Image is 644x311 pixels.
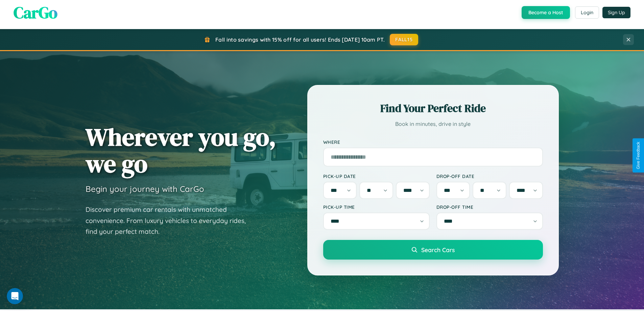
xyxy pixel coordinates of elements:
h1: Wherever you go, we go [86,124,276,177]
label: Where [323,139,543,145]
label: Pick-up Date [323,173,430,179]
span: CarGo [14,1,57,24]
span: Search Cars [421,246,455,253]
label: Pick-up Time [323,204,430,210]
p: Book in minutes, drive in style [323,119,543,129]
button: FALL15 [390,34,418,45]
div: Give Feedback [636,142,641,169]
button: Search Cars [323,240,543,260]
p: Discover premium car rentals with unmatched convenience. From luxury vehicles to everyday rides, ... [86,204,255,237]
button: Sign Up [602,7,630,18]
label: Drop-off Time [436,204,543,210]
iframe: Intercom live chat [7,288,23,304]
button: Login [575,6,599,19]
label: Drop-off Date [436,173,543,179]
h2: Find Your Perfect Ride [323,101,543,116]
span: Fall into savings with 15% off for all users! Ends [DATE] 10am PT. [215,36,385,43]
button: Become a Host [522,6,570,19]
h3: Begin your journey with CarGo [86,184,204,194]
